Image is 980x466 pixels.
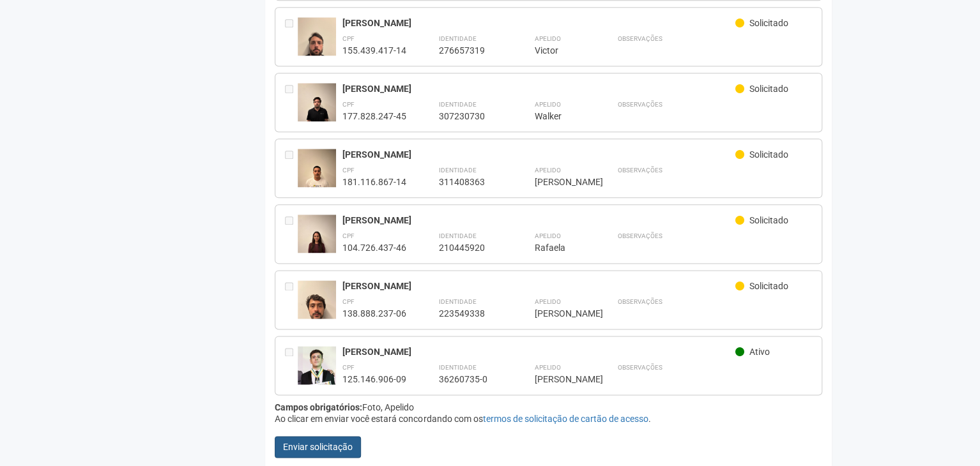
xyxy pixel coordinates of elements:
div: [PERSON_NAME] [534,308,585,319]
div: Entre em contato com a Aministração para solicitar o cancelamento ou 2a via [285,83,298,122]
div: 181.116.867-14 [342,176,406,188]
div: 311408363 [438,176,502,188]
strong: Apelido [534,167,560,174]
div: Entre em contato com a Aministração para solicitar o cancelamento ou 2a via [285,346,298,385]
strong: CPF [342,101,355,108]
img: user.jpg [298,17,336,68]
div: 177.828.247-45 [342,110,406,122]
img: user.jpg [298,149,336,200]
strong: CPF [342,364,355,371]
div: 36260735-0 [438,373,502,385]
div: [PERSON_NAME] [534,373,585,385]
strong: Apelido [534,101,560,108]
img: user.jpg [298,346,336,385]
strong: Identidade [438,364,476,371]
strong: CPF [342,232,355,239]
img: user.jpg [298,83,336,134]
div: 155.439.417-14 [342,45,406,56]
strong: Identidade [438,101,476,108]
div: [PERSON_NAME] [342,280,735,292]
strong: Identidade [438,167,476,174]
strong: Identidade [438,298,476,305]
span: Ativo [749,347,770,357]
div: Rafaela [534,242,585,253]
img: user.jpg [298,280,336,331]
div: Entre em contato com a Aministração para solicitar o cancelamento ou 2a via [285,280,298,319]
strong: CPF [342,35,355,42]
div: Walker [534,110,585,122]
button: Enviar solicitação [275,436,361,458]
div: 210445920 [438,242,502,253]
div: [PERSON_NAME] [342,83,735,94]
span: Solicitado [749,281,788,291]
div: Foto, Apelido [275,402,822,413]
div: [PERSON_NAME] [342,17,735,29]
span: Solicitado [749,84,788,94]
strong: Observações [617,364,662,371]
div: Ao clicar em enviar você estará concordando com os . [275,413,822,425]
strong: CPF [342,167,355,174]
strong: Identidade [438,232,476,239]
div: [PERSON_NAME] [534,176,585,188]
span: Solicitado [749,18,788,28]
strong: Observações [617,232,662,239]
strong: CPF [342,298,355,305]
strong: Apelido [534,364,560,371]
div: [PERSON_NAME] [342,149,735,160]
strong: Observações [617,35,662,42]
div: Entre em contato com a Aministração para solicitar o cancelamento ou 2a via [285,214,298,253]
strong: Observações [617,298,662,305]
div: 276657319 [438,45,502,56]
a: termos de solicitação de cartão de acesso [482,414,648,424]
strong: Identidade [438,35,476,42]
strong: Campos obrigatórios: [275,402,362,412]
span: Solicitado [749,149,788,160]
div: Victor [534,45,585,56]
div: 307230730 [438,110,502,122]
div: Entre em contato com a Aministração para solicitar o cancelamento ou 2a via [285,149,298,188]
div: 138.888.237-06 [342,308,406,319]
div: 104.726.437-46 [342,242,406,253]
img: user.jpg [298,214,336,266]
div: 125.146.906-09 [342,373,406,385]
div: Entre em contato com a Aministração para solicitar o cancelamento ou 2a via [285,17,298,56]
div: [PERSON_NAME] [342,346,735,357]
strong: Observações [617,167,662,174]
strong: Observações [617,101,662,108]
div: 223549338 [438,308,502,319]
strong: Apelido [534,35,560,42]
strong: Apelido [534,298,560,305]
div: [PERSON_NAME] [342,214,735,226]
strong: Apelido [534,232,560,239]
span: Solicitado [749,215,788,225]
